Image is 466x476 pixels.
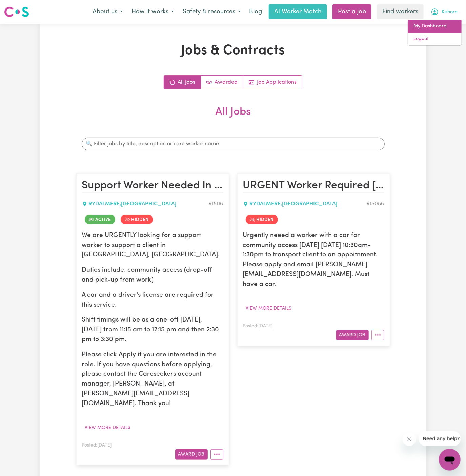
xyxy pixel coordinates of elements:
[209,200,223,208] div: Job ID #15116
[76,106,390,129] h2: All Jobs
[178,5,245,19] button: Safety & resources
[82,179,223,193] h2: Support Worker Needed In Rydalmere, NSW.
[82,231,223,260] p: We are URGENTLY looking for a support worker to support a client in [GEOGRAPHIC_DATA], [GEOGRAPHI...
[408,33,462,45] a: Logout
[408,20,462,33] a: My Dashboard
[442,8,458,16] span: Kishore
[82,422,134,433] button: View more details
[82,443,112,448] span: Posted: [DATE]
[88,5,127,19] button: About us
[367,200,384,208] div: Job ID #15056
[82,266,223,285] p: Duties include: community access (drop-off and pick-up from work)
[243,303,295,314] button: View more details
[426,5,462,19] button: My Account
[210,449,223,460] button: More options
[243,76,302,89] a: Job applications
[82,200,209,208] div: RYDALMERE , [GEOGRAPHIC_DATA]
[4,4,29,20] a: Careseekers logo
[243,179,384,193] h2: URGENT Worker Required 9.9.25 Community Access
[82,138,385,150] input: 🔍 Filter jobs by title, description or care worker name
[164,76,201,89] a: All jobs
[408,20,462,46] div: My Account
[121,215,153,224] span: Job is hidden
[175,449,208,460] button: Award Job
[243,324,273,328] span: Posted: [DATE]
[269,4,327,19] a: AI Worker Match
[246,215,278,224] span: Job is hidden
[336,330,369,340] button: Award Job
[82,350,223,409] p: Please click Apply if you are interested in the role. If you have questions before applying, plea...
[127,5,178,19] button: How it works
[245,4,266,19] a: Blog
[332,4,371,19] a: Post a job
[243,200,367,208] div: RYDALMERE , [GEOGRAPHIC_DATA]
[439,449,461,471] iframe: Button to launch messaging window
[243,231,384,290] p: Urgently neeed a worker with a car for community access [DATE] [DATE] 10:30am-1:30pm to transport...
[76,43,390,59] h1: Jobs & Contracts
[201,76,243,89] a: Active jobs
[377,4,424,19] a: Find workers
[403,433,416,446] iframe: Close message
[419,431,461,446] iframe: Message from company
[371,330,384,340] button: More options
[85,215,115,224] span: Job is active
[82,315,223,345] p: Shift timings will be as a one-off [DATE], [DATE] from 11:15 am to 12:15 pm and then 2:30 pm to 3...
[4,6,29,18] img: Careseekers logo
[82,291,223,310] p: A car and a driver's license are required for this service.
